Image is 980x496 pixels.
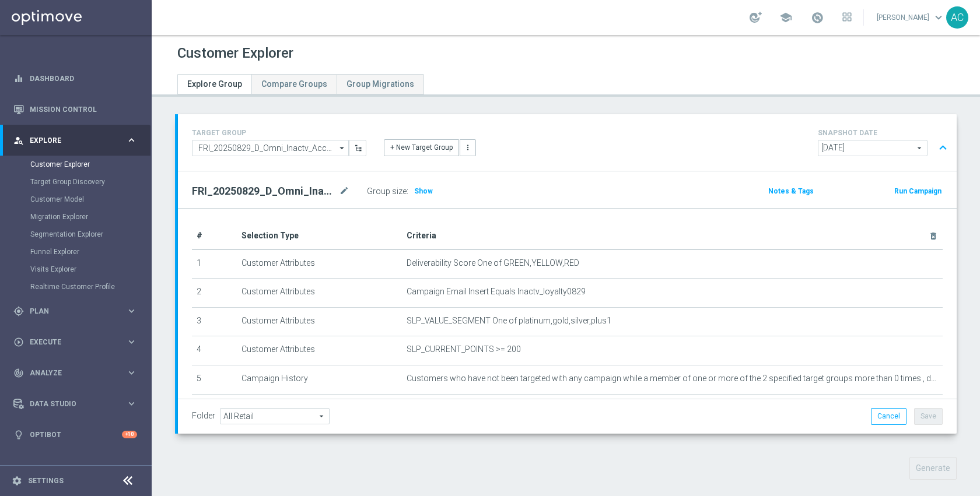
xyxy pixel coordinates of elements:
[13,105,138,114] div: Mission Control
[13,306,126,316] div: Plan
[407,344,521,354] span: SLP_CURRENT_POINTS >= 200
[30,419,122,450] a: Optibot
[30,247,121,256] a: Funnel Explorer
[13,430,138,439] button: lightbulb Optibot +10
[407,374,938,384] span: Customers who have not been targeted with any campaign while a member of one or more of the 2 spe...
[871,408,907,424] button: Cancel
[187,79,242,89] span: Explore Group
[126,336,137,347] i: keyboard_arrow_right
[339,184,349,198] i: mode_edit
[935,137,951,159] button: expand_less
[13,430,24,440] i: lightbulb
[237,223,402,249] th: Selection Type
[767,185,815,198] button: Notes & Tags
[237,249,402,279] td: Customer Attributes
[122,431,137,438] div: +10
[30,278,150,296] div: Realtime Customer Profile
[192,307,237,336] td: 3
[13,306,24,316] i: gps_fixed
[237,365,402,394] td: Campaign History
[13,135,24,146] i: person_search
[876,9,946,26] a: [PERSON_NAME]keyboard_arrow_down
[929,231,938,241] i: delete_forever
[237,279,402,308] td: Customer Attributes
[126,305,137,316] i: keyboard_arrow_right
[30,282,121,291] a: Realtime Customer Profile
[30,137,126,144] span: Explore
[30,177,121,187] a: Target Group Discovery
[30,173,150,191] div: Target Group Discovery
[407,287,586,297] span: Campaign Email Insert Equals Inactv_loyalty0829
[13,73,24,84] i: equalizer
[407,316,611,326] span: SLP_VALUE_SEGMENT One of platinum,gold,silver,plus1
[28,477,64,484] a: Settings
[914,408,943,424] button: Save
[414,187,433,195] span: Show
[192,365,237,394] td: 5
[192,411,215,421] label: Folder
[13,307,138,316] button: gps_fixed Plan keyboard_arrow_right
[13,419,137,450] div: Optibot
[30,265,121,274] a: Visits Explorer
[12,476,22,486] i: settings
[177,74,424,94] ul: Tabs
[13,136,138,145] button: person_search Explore keyboard_arrow_right
[13,74,138,83] button: equalizer Dashboard
[13,368,24,378] i: track_changes
[126,135,137,146] i: keyboard_arrow_right
[946,6,968,29] div: AC
[192,249,237,279] td: 1
[30,63,137,94] a: Dashboard
[13,337,126,347] div: Execute
[30,208,150,226] div: Migration Explorer
[13,368,138,378] button: track_changes Analyze keyboard_arrow_right
[13,94,137,125] div: Mission Control
[30,400,126,407] span: Data Studio
[237,307,402,336] td: Customer Attributes
[192,129,366,137] h4: TARGET GROUP
[13,368,126,378] div: Analyze
[192,184,337,198] h2: FRI_20250829_D_Omni_Inactv_Accounts
[237,336,402,365] td: Customer Attributes
[30,160,121,169] a: Customer Explorer
[30,370,126,377] span: Analyze
[30,156,150,173] div: Customer Explorer
[177,45,293,62] h1: Customer Explorer
[30,191,150,208] div: Customer Model
[13,399,138,409] button: Data Studio keyboard_arrow_right
[30,243,150,261] div: Funnel Explorer
[407,231,436,240] span: Criteria
[13,399,126,409] div: Data Studio
[30,226,150,243] div: Segmentation Explorer
[126,367,137,378] i: keyboard_arrow_right
[779,11,792,24] span: school
[909,457,957,480] button: Generate
[407,258,579,268] span: Deliverability Score One of GREEN,YELLOW,RED
[192,140,349,156] input: Select Existing or Create New
[460,139,476,156] button: more_vert
[30,230,121,239] a: Segmentation Explorer
[13,337,138,347] button: play_circle_outline Execute keyboard_arrow_right
[346,79,414,89] span: Group Migrations
[30,339,126,346] span: Execute
[30,195,121,204] a: Customer Model
[13,337,24,347] i: play_circle_outline
[30,308,126,315] span: Plan
[407,187,408,196] label: :
[126,398,137,409] i: keyboard_arrow_right
[13,135,126,146] div: Explore
[192,279,237,308] td: 2
[261,79,327,89] span: Compare Groups
[337,140,348,156] i: arrow_drop_down
[30,261,150,278] div: Visits Explorer
[384,139,459,156] button: + New Target Group
[30,212,121,221] a: Migration Explorer
[818,129,952,137] h4: SNAPSHOT DATE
